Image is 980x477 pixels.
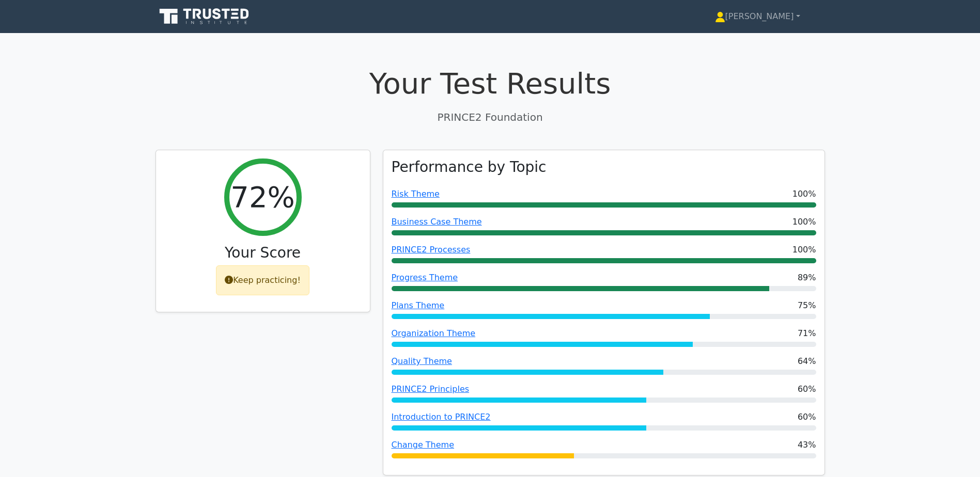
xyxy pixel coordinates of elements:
span: 100% [792,244,816,256]
a: PRINCE2 Processes [392,245,471,255]
p: PRINCE2 Foundation [155,109,825,125]
span: 60% [798,411,816,423]
span: 64% [798,355,816,368]
a: Introduction to PRINCE2 [392,412,491,422]
a: Business Case Theme [392,217,482,227]
a: [PERSON_NAME] [690,6,825,27]
span: 89% [798,272,816,284]
span: 75% [798,299,816,312]
h3: Your Score [164,244,362,262]
a: Quality Theme [392,356,452,366]
a: PRINCE2 Principles [392,384,470,394]
a: Risk Theme [392,189,440,199]
div: Keep practicing! [216,265,309,295]
span: 60% [798,383,816,395]
a: Plans Theme [392,300,445,310]
a: Organization Theme [392,328,476,338]
h3: Performance by Topic [392,158,547,176]
span: 100% [792,216,816,228]
span: 71% [798,327,816,340]
span: 100% [792,188,816,200]
a: Progress Theme [392,273,458,282]
a: Change Theme [392,440,455,450]
h2: 72% [230,180,294,214]
h1: Your Test Results [155,66,825,101]
span: 43% [798,439,816,451]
